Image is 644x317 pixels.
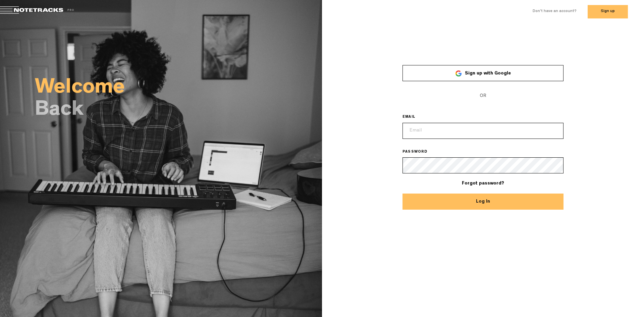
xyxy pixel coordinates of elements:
[402,115,425,120] label: EMAIL
[402,194,563,210] button: Log In
[465,71,511,76] span: Sign up with Google
[35,101,322,120] h2: Back
[402,150,437,155] label: PASSWORD
[533,9,577,14] label: Don't have an account?
[588,5,628,18] button: Sign up
[402,88,563,104] span: OR
[462,181,504,186] a: Forgot password?
[35,79,322,98] h2: Welcome
[402,123,563,139] input: Email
